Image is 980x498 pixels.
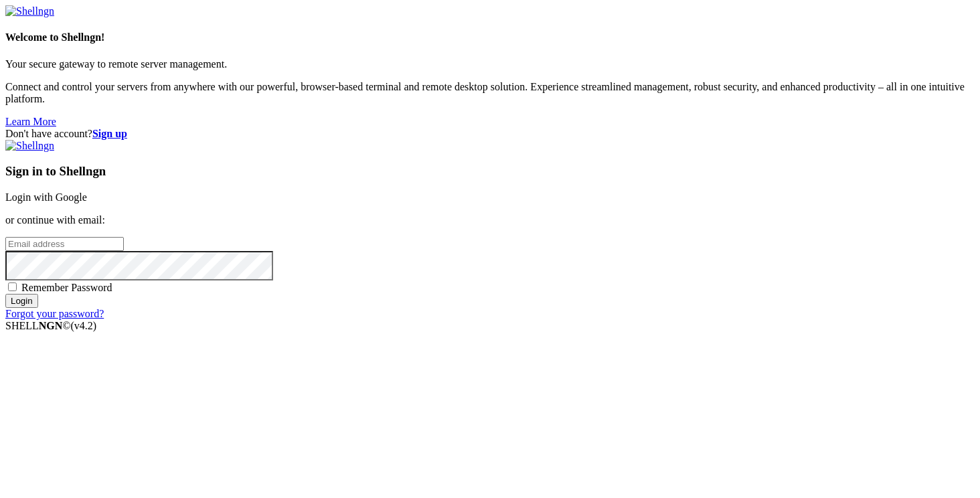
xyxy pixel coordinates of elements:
p: Connect and control your servers from anywhere with our powerful, browser-based terminal and remo... [5,81,975,105]
div: Don't have account? [5,128,975,140]
a: Sign up [92,128,127,139]
p: or continue with email: [5,214,975,226]
a: Forgot your password? [5,308,104,319]
b: NGN [39,320,63,331]
h3: Sign in to Shellngn [5,164,975,179]
img: Shellngn [5,5,54,17]
input: Login [5,294,38,308]
input: Remember Password [8,282,17,291]
span: 4.2.0 [71,320,97,331]
span: SHELL © [5,320,96,331]
span: Remember Password [21,282,112,293]
p: Your secure gateway to remote server management. [5,58,975,70]
a: Learn More [5,116,56,127]
h4: Welcome to Shellngn! [5,31,975,44]
input: Email address [5,237,124,251]
a: Login with Google [5,191,87,203]
img: Shellngn [5,140,54,152]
